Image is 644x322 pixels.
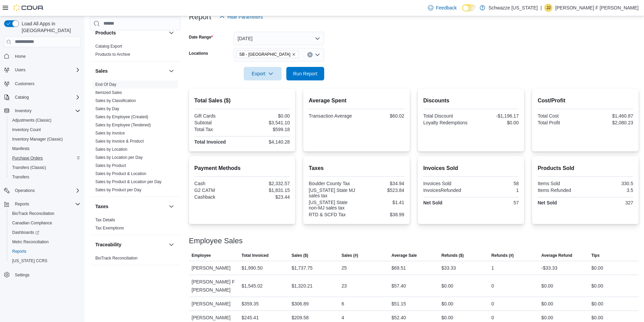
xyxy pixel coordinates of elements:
[95,155,143,160] a: Sales by Location per Day
[95,255,138,261] span: BioTrack Reconciliation
[587,200,633,205] div: 327
[243,127,290,132] div: $599.18
[9,173,80,181] span: Transfers
[9,247,29,255] a: Reports
[12,118,51,123] span: Adjustments (Classic)
[425,1,459,15] a: Feedback
[12,127,41,132] span: Inventory Count
[291,314,309,322] div: $209.58
[95,123,151,127] a: Sales by Employee (Tendered)
[291,282,312,290] div: $1,320.21
[95,29,116,36] h3: Products
[309,212,355,217] div: RTD & SCFD Tax
[591,264,603,272] div: $0.00
[95,82,116,87] a: End Of Day
[9,209,80,218] span: BioTrack Reconciliation
[242,282,263,290] div: $1,545.02
[243,113,290,119] div: $0.00
[95,44,122,49] span: Catalog Export
[291,300,309,308] div: $306.89
[4,49,80,297] nav: Complex example
[9,154,80,162] span: Purchase Orders
[95,106,119,111] a: Sales by Day
[95,187,141,193] span: Sales by Product per Day
[341,300,344,308] div: 6
[538,200,557,205] strong: Net Sold
[423,200,443,205] strong: Net Sold
[12,174,29,180] span: Transfers
[591,300,603,308] div: $0.00
[15,67,25,73] span: Users
[7,256,83,266] button: [US_STATE] CCRS
[95,241,121,248] h3: Traceability
[167,29,175,37] button: Products
[95,241,166,248] button: Traceability
[538,181,584,186] div: Items Sold
[95,171,146,176] span: Sales by Product & Location
[309,200,355,210] div: [US_STATE] State non-MJ sales tax
[95,139,144,144] span: Sales by Invoice & Product
[442,264,456,272] div: $33.33
[15,54,26,59] span: Home
[95,115,148,119] a: Sales by Employee (Created)
[95,179,162,184] span: Sales by Product & Location per Day
[244,67,282,80] button: Export
[9,145,32,153] a: Manifests
[95,52,130,57] a: Products to Archive
[492,282,494,290] div: 0
[95,226,124,230] a: Tax Exemptions
[541,314,553,322] div: $0.00
[194,139,226,145] strong: Total Invoiced
[95,203,166,210] button: Taxes
[95,225,124,231] span: Tax Exemptions
[472,113,519,119] div: -$1,196.17
[90,216,181,235] div: Taxes
[167,202,175,210] button: Taxes
[7,209,83,218] button: BioTrack Reconciliation
[9,145,80,153] span: Manifests
[538,188,584,193] div: Items Refunded
[9,154,46,162] a: Purchase Orders
[1,65,83,75] button: Users
[341,282,347,290] div: 23
[15,272,29,278] span: Settings
[12,249,26,254] span: Reports
[242,300,259,308] div: $359.35
[242,314,259,322] div: $245.41
[587,120,633,125] div: $2,080.23
[555,4,639,12] p: [PERSON_NAME] F [PERSON_NAME]
[423,120,470,125] div: Loyalty Redemptions
[194,188,241,193] div: G2 CATM
[293,70,317,77] span: Run Report
[1,199,83,209] button: Reports
[541,264,557,272] div: -$33.33
[12,66,28,74] button: Users
[95,163,126,168] a: Sales by Product
[538,97,633,105] h2: Cost/Profit
[291,264,312,272] div: $1,737.75
[1,79,83,89] button: Customers
[7,134,83,144] button: Inventory Manager (Classic)
[239,51,290,58] span: SB - [GEOGRAPHIC_DATA]
[541,282,553,290] div: $0.00
[7,228,83,237] a: Dashboards
[95,147,127,152] span: Sales by Location
[243,120,290,125] div: $3,541.10
[423,113,470,119] div: Total Discount
[12,230,39,235] span: Dashboards
[546,4,550,12] span: JJ
[95,106,119,112] span: Sales by Day
[194,164,290,172] h2: Payment Methods
[90,254,181,265] div: Traceability
[488,4,538,12] p: Schwazze [US_STATE]
[9,126,44,134] a: Inventory Count
[12,107,80,115] span: Inventory
[95,130,125,136] span: Sales by Invoice
[341,314,344,322] div: 4
[194,127,241,132] div: Total Tax
[95,98,136,103] span: Sales by Classification
[587,113,633,119] div: $1,460.87
[391,300,406,308] div: $51.15
[309,164,404,172] h2: Taxes
[341,264,347,272] div: 25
